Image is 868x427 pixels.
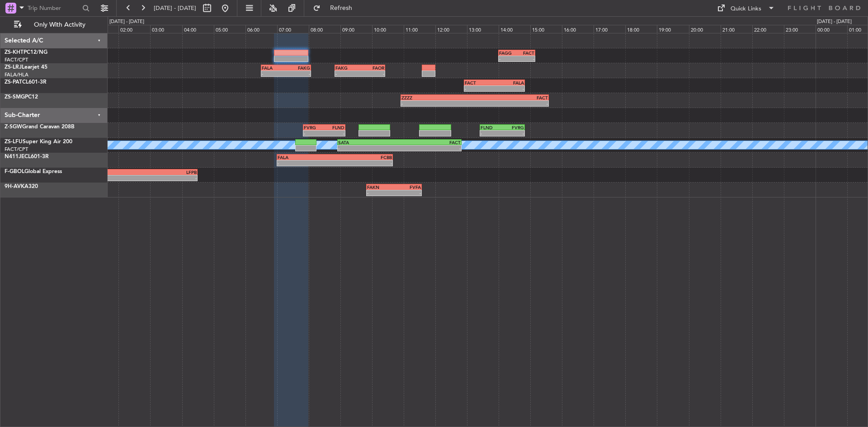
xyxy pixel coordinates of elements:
div: 08:00 [309,25,340,33]
div: FACT [475,95,548,100]
div: 17:00 [594,25,625,33]
div: - [481,131,502,136]
div: 15:00 [530,25,562,33]
div: - [304,131,324,136]
div: 12:00 [435,25,467,33]
a: ZS-SMGPC12 [5,94,38,100]
div: FALA [495,80,524,85]
span: ZS-SMG [5,94,25,100]
div: FACT [399,140,460,145]
div: FALA [278,155,335,160]
div: [DATE] - [DATE] [109,18,144,26]
div: FAOR [360,65,384,70]
div: FVRG [304,125,324,130]
a: Z-SGWGrand Caravan 208B [5,124,75,130]
div: ZZZZ [401,95,475,100]
div: FLND [324,125,344,130]
a: F-GBOLGlobal Express [5,169,62,174]
div: - [499,56,517,61]
div: 13:00 [467,25,499,33]
a: N411JECL601-3R [5,154,49,160]
span: ZS-KHT [5,50,24,55]
div: 03:00 [150,25,182,33]
div: 05:00 [214,25,245,33]
div: 07:00 [277,25,309,33]
span: [DATE] - [DATE] [154,4,196,12]
div: 23:00 [784,25,816,33]
span: F-GBOL [5,169,24,174]
div: FVFA [394,184,421,190]
div: - [286,71,310,76]
div: SATA [338,140,399,145]
div: FACT [517,50,534,56]
div: FAKN [367,184,394,190]
div: - [367,190,394,196]
div: 11:00 [404,25,435,33]
a: FACT/CPT [5,56,28,63]
span: 9H-AVK [5,184,24,189]
div: - [278,160,335,166]
span: N411JE [5,154,24,160]
div: 04:00 [182,25,214,33]
div: FLND [481,125,502,130]
div: - [335,160,392,166]
div: 19:00 [657,25,689,33]
span: ZS-LFU [5,139,23,145]
div: - [399,145,460,151]
a: ZS-LRJLearjet 45 [5,65,47,70]
div: - [401,101,475,106]
div: 10:00 [372,25,404,33]
a: ZS-PATCL601-3R [5,80,47,85]
div: FACT [465,80,494,85]
span: Only With Activity [24,22,95,28]
div: - [338,145,399,151]
span: ZS-PAT [5,80,22,85]
a: ZS-KHTPC12/NG [5,50,47,55]
div: 20:00 [689,25,721,33]
div: 22:00 [752,25,784,33]
div: - [262,71,286,76]
a: 9H-AVKA320 [5,184,38,189]
div: 09:00 [340,25,372,33]
div: FAGG [499,50,517,56]
a: ZS-LFUSuper King Air 200 [5,139,72,145]
div: - [360,71,384,76]
div: FALA [262,65,286,70]
div: 14:00 [499,25,530,33]
div: FAKG [286,65,310,70]
div: [DATE] - [DATE] [817,18,852,26]
div: - [495,86,524,91]
div: FAKG [335,65,360,70]
div: - [475,101,548,106]
span: Refresh [322,5,360,11]
div: - [394,190,421,196]
span: Z-SGW [5,124,22,130]
span: ZS-LRJ [5,65,22,70]
div: - [517,56,534,61]
div: - [465,86,494,91]
div: 02:00 [118,25,150,33]
div: FVRG [502,125,524,130]
input: Trip Number [28,1,80,15]
div: 06:00 [245,25,277,33]
div: - [335,71,360,76]
button: Only With Activity [10,18,98,32]
div: FCBB [335,155,392,160]
a: FALA/HLA [5,71,28,78]
div: 00:00 [816,25,847,33]
a: FACT/CPT [5,146,28,153]
div: 16:00 [562,25,594,33]
div: - [502,131,524,136]
div: 18:00 [625,25,657,33]
div: 21:00 [721,25,752,33]
button: Refresh [309,1,363,15]
div: - [324,131,344,136]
